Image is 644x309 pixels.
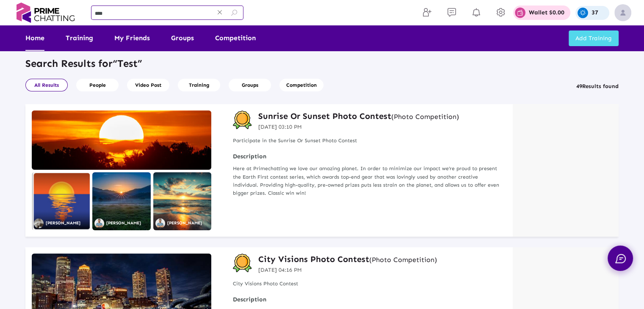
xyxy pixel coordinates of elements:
[369,256,437,264] small: (Photo Competition)
[13,3,78,23] img: logo
[25,55,619,72] h2: Search Results for
[233,153,500,160] strong: Description
[25,25,44,51] a: Home
[242,82,258,88] span: Groups
[615,254,626,263] img: chat.svg
[34,82,59,88] span: All Results
[25,79,68,91] button: All Results
[480,83,619,90] h6: Results found
[279,79,323,91] button: Competition
[233,296,500,303] strong: Description
[46,221,80,226] p: [PERSON_NAME]
[92,172,150,230] img: sunriseove1743165447710.jpg
[171,25,194,51] a: Groups
[569,30,619,46] button: Add Training
[76,79,119,91] button: People
[127,79,169,91] button: Video Post
[155,218,165,228] img: 9JAnbdyz.png
[391,113,459,121] small: (Photo Competition)
[258,254,437,265] h3: City Visions Photo Contest
[135,82,161,88] span: Video Post
[94,218,104,228] img: 9JAnbdyz.png
[106,221,141,226] p: [PERSON_NAME]
[258,110,459,121] h3: Sunrise Or Sunset Photo Contest
[258,110,459,121] a: Sunrise Or Sunset Photo Contest(Photo Competition)
[32,172,90,230] img: IMG1743162110951.jpeg
[575,35,612,42] span: Add Training
[591,10,598,16] p: 37
[178,79,220,91] button: Training
[89,82,106,88] span: People
[233,165,500,197] p: Here at Primechatting we love our amazing planet. In order to minimize our impact we’re proud to ...
[167,221,202,226] p: [PERSON_NAME]
[233,254,252,273] img: competition-badge.svg
[233,280,500,287] p: City Visions Photo Contest
[233,110,252,130] img: competition-badge.svg
[233,137,500,144] p: Participate in the Sunrise Or Sunset Photo Contest
[258,123,459,131] p: [DATE] 03:10 PM
[258,266,437,274] p: [DATE] 04:16 PM
[66,25,93,51] a: Training
[576,83,582,89] span: 49
[286,82,317,88] span: Competition
[34,218,44,228] img: frc5EzKX.png
[258,254,437,265] a: City Visions Photo Contest(Photo Competition)
[189,82,209,88] span: Training
[614,4,631,21] img: img
[153,172,211,230] img: FwRGtVxyXy1743165447633.jpg
[113,57,142,69] span: “Test”
[32,110,211,170] img: compititionbanner1743068443-H1ohU.jpg
[229,79,271,91] button: Groups
[114,25,150,51] a: My Friends
[529,10,564,16] p: Wallet $0.00
[215,25,256,51] a: Competition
